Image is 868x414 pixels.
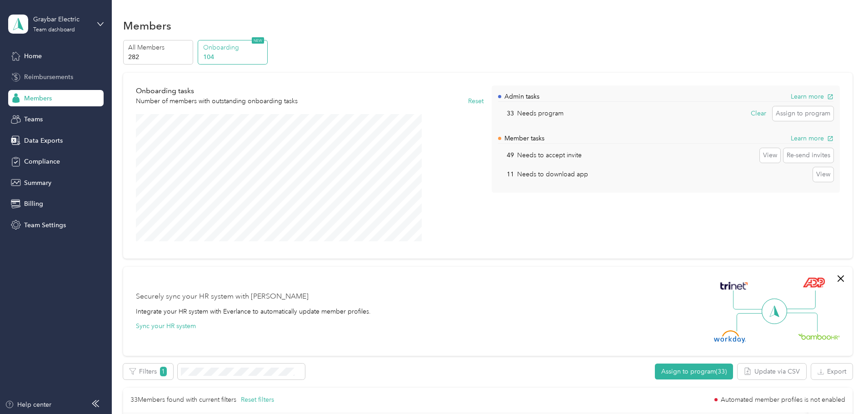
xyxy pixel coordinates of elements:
button: Clear [748,106,769,121]
button: View [760,148,780,163]
button: Update via CSV [738,364,806,379]
button: Learn more [791,134,833,143]
button: Help center [5,400,51,409]
iframe: Everlance-gr Chat Button Frame [817,363,868,414]
p: Onboarding tasks [136,85,298,97]
p: 282 [128,52,190,62]
span: NEW [252,37,264,44]
button: Export [811,364,853,379]
span: Teams [24,115,43,124]
button: Sync your HR system [136,321,196,331]
span: 1 [160,367,167,376]
span: Compliance [24,157,60,166]
div: Team dashboard [33,27,75,33]
span: Data Exports [24,136,63,145]
p: All Members [128,43,190,52]
p: 33 [498,109,514,118]
img: Workday [714,330,746,343]
span: Automated member profiles is not enabled [721,397,845,403]
p: Needs program [517,109,564,118]
div: Integrate your HR system with Everlance to automatically update member profiles. [136,307,371,316]
button: View [813,167,833,182]
button: Reset [468,96,484,106]
img: Line Right Up [784,290,816,309]
p: Member tasks [504,134,544,143]
img: Line Right Down [786,313,818,332]
button: Re-send invites [783,148,833,163]
p: Needs to download app [517,170,588,179]
button: Reset filters [241,395,274,405]
img: Trinet [718,279,750,292]
p: Number of members with outstanding onboarding tasks [136,96,298,106]
p: 11 [498,170,514,179]
span: Summary [24,178,51,188]
span: Home [24,51,42,61]
img: BambooHR [798,333,840,339]
p: Admin tasks [504,92,539,101]
button: Learn more [791,92,833,101]
span: Billing [24,199,43,209]
span: Members [24,94,52,103]
span: Team Settings [24,220,66,230]
span: Reimbursements [24,72,73,82]
p: 104 [203,52,265,62]
div: Securely sync your HR system with [PERSON_NAME] [136,291,309,302]
p: Needs to accept invite [517,150,582,160]
img: ADP [803,277,825,288]
p: Onboarding [203,43,265,52]
img: Line Left Down [736,313,768,331]
div: Graybar Electric [33,15,90,24]
h1: Members [123,21,171,30]
img: Line Left Up [733,290,765,310]
p: 33 Members found with current filters [130,395,236,405]
button: Filters1 [123,364,173,379]
button: Assign to program(33) [655,364,733,379]
p: 49 [498,150,514,160]
button: Assign to program [773,106,833,121]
